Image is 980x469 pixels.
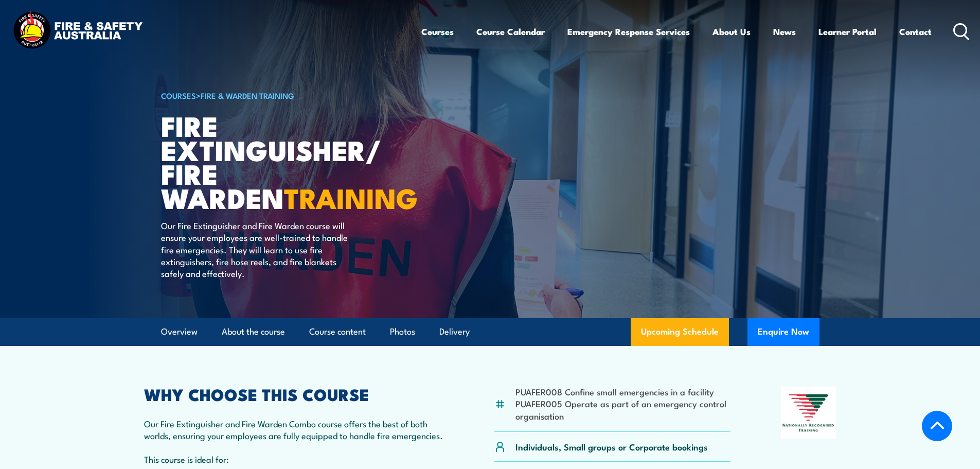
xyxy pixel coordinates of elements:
[144,418,444,442] p: Our Fire Extinguisher and Fire Warden Combo course offers the best of both worlds, ensuring your ...
[439,318,470,345] a: Delivery
[567,18,690,45] a: Emergency Response Services
[309,318,366,345] a: Course content
[144,453,444,465] p: This course is ideal for:
[161,113,415,210] h1: Fire Extinguisher/ Fire Warden
[631,318,729,346] a: Upcoming Schedule
[899,18,932,45] a: Contact
[161,219,349,280] p: Our Fire Extinguisher and Fire Warden course will ensure your employees are well-trained to handl...
[818,18,877,45] a: Learner Portal
[712,18,751,45] a: About Us
[476,18,545,45] a: Course Calendar
[515,397,731,422] li: PUAFER005 Operate as part of an emergency control organisation
[201,90,294,101] a: Fire & Warden Training
[284,176,418,218] strong: TRAINING
[773,18,796,45] a: News
[161,89,415,101] h6: >
[390,318,415,345] a: Photos
[161,90,196,101] a: COURSES
[421,18,454,45] a: Courses
[515,441,708,453] p: Individuals, Small groups or Corporate bookings
[747,318,819,346] button: Enquire Now
[781,387,836,439] img: Nationally Recognised Training logo.
[515,386,731,397] li: PUAFER008 Confine small emergencies in a facility
[144,387,444,401] h2: WHY CHOOSE THIS COURSE
[161,318,198,345] a: Overview
[222,318,285,345] a: About the course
